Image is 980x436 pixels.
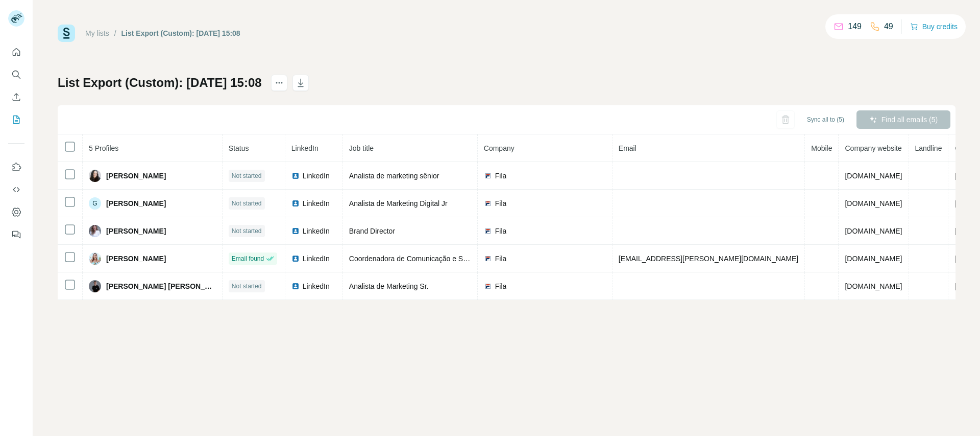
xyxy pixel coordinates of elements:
span: Country [954,144,979,152]
span: Coordenadora de Comunicação e Sports Marketing [349,255,512,263]
img: company-logo [484,199,492,208]
div: List Export (Custom): [DATE] 15:08 [121,28,240,38]
span: 5 Profiles [89,144,118,152]
span: [DOMAIN_NAME] [845,199,902,208]
img: company-logo [484,172,492,180]
span: Fila [495,171,507,181]
button: Sync all to (5) [800,112,851,127]
div: G [89,197,101,210]
span: [PERSON_NAME] [106,171,166,181]
span: Fila [495,254,507,264]
button: actions [271,75,287,91]
img: LinkedIn logo [291,227,300,235]
p: 149 [848,20,862,33]
p: 49 [884,20,893,33]
img: company-logo [484,282,492,290]
span: [PERSON_NAME] [PERSON_NAME] [106,281,216,291]
span: Not started [232,282,262,291]
span: Fila [495,198,507,209]
img: Avatar [89,170,101,182]
button: Search [8,65,24,84]
img: Avatar [89,253,101,265]
span: LinkedIn [303,281,330,291]
img: LinkedIn logo [291,255,300,263]
img: Surfe Logo [58,25,75,42]
span: [PERSON_NAME] [106,226,166,236]
span: LinkedIn [303,171,330,181]
span: LinkedIn [303,226,330,236]
span: [PERSON_NAME] [106,198,166,209]
span: Analista de marketing sênior [349,172,439,180]
button: Enrich CSV [8,88,24,106]
span: Email found [232,254,264,263]
button: Quick start [8,43,24,61]
li: / [114,28,116,38]
span: Company [484,144,514,152]
a: My lists [85,29,109,37]
span: [PERSON_NAME] [106,254,166,264]
img: company-logo [484,255,492,263]
span: Not started [232,226,262,236]
span: LinkedIn [291,144,318,152]
img: LinkedIn logo [291,199,300,208]
img: company-logo [484,227,492,235]
span: LinkedIn [303,254,330,264]
button: My lists [8,110,24,129]
span: [DOMAIN_NAME] [845,282,902,290]
span: [EMAIL_ADDRESS][PERSON_NAME][DOMAIN_NAME] [619,255,798,263]
button: Use Surfe API [8,180,24,199]
span: [DOMAIN_NAME] [845,172,902,180]
span: Fila [495,226,507,236]
button: Dashboard [8,203,24,221]
span: Company website [845,144,901,152]
span: LinkedIn [303,198,330,209]
span: Sync all to (5) [807,115,844,124]
span: Status [229,144,249,152]
button: Use Surfe on LinkedIn [8,158,24,176]
button: Feedback [8,225,24,244]
span: [DOMAIN_NAME] [845,227,902,235]
span: Analista de Marketing Digital Jr [349,199,448,208]
span: Landline [915,144,942,152]
img: LinkedIn logo [291,172,300,180]
span: Analista de Marketing Sr. [349,282,429,290]
img: Avatar [89,280,101,292]
span: Not started [232,171,262,180]
span: Job title [349,144,374,152]
img: LinkedIn logo [291,282,300,290]
span: Email [619,144,636,152]
span: Fila [495,281,507,291]
span: Brand Director [349,227,395,235]
span: [DOMAIN_NAME] [845,255,902,263]
img: Avatar [89,225,101,237]
span: Mobile [811,144,832,152]
h1: List Export (Custom): [DATE] 15:08 [58,75,262,91]
button: Buy credits [910,19,958,34]
span: Not started [232,199,262,208]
